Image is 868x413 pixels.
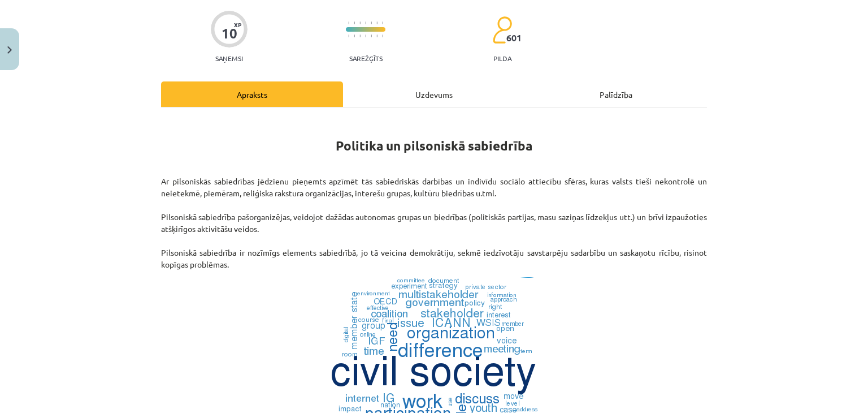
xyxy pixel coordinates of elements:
[359,35,361,37] img: icon-short-line-57e1e144782c952c97e751825c79c345078a6d821885a25fce030b3d8c18986b.svg
[382,35,383,37] img: icon-short-line-57e1e144782c952c97e751825c79c345078a6d821885a25fce030b3d8c18986b.svg
[161,175,707,270] p: Ar pilsoniskās sabiedrības jēdzienu pieņemts apzīmēt tās sabiedriskās darbības un indivīdu sociāl...
[376,21,377,24] img: icon-short-line-57e1e144782c952c97e751825c79c345078a6d821885a25fce030b3d8c18986b.svg
[234,21,241,28] span: XP
[371,21,372,24] img: icon-short-line-57e1e144782c952c97e751825c79c345078a6d821885a25fce030b3d8c18986b.svg
[354,21,355,24] img: icon-short-line-57e1e144782c952c97e751825c79c345078a6d821885a25fce030b3d8c18986b.svg
[493,54,511,62] p: pilda
[365,21,366,24] img: icon-short-line-57e1e144782c952c97e751825c79c345078a6d821885a25fce030b3d8c18986b.svg
[222,25,237,41] div: 10
[376,35,377,37] img: icon-short-line-57e1e144782c952c97e751825c79c345078a6d821885a25fce030b3d8c18986b.svg
[382,21,383,24] img: icon-short-line-57e1e144782c952c97e751825c79c345078a6d821885a25fce030b3d8c18986b.svg
[506,33,522,43] span: 601
[359,21,361,24] img: icon-short-line-57e1e144782c952c97e751825c79c345078a6d821885a25fce030b3d8c18986b.svg
[525,81,707,107] div: Palīdzība
[7,46,12,54] img: icon-close-lesson-0947bae3869378f0d4975bcd49f059093ad1ed9edebbc8119c70593378902aed.svg
[336,137,532,154] strong: Politika un pilsoniskā sabiedrība
[211,54,248,62] p: Saņemsi
[349,54,383,62] p: Sarežģīts
[161,81,343,107] div: Apraksts
[343,81,525,107] div: Uzdevums
[348,35,349,37] img: icon-short-line-57e1e144782c952c97e751825c79c345078a6d821885a25fce030b3d8c18986b.svg
[371,35,372,37] img: icon-short-line-57e1e144782c952c97e751825c79c345078a6d821885a25fce030b3d8c18986b.svg
[365,35,366,37] img: icon-short-line-57e1e144782c952c97e751825c79c345078a6d821885a25fce030b3d8c18986b.svg
[348,21,349,24] img: icon-short-line-57e1e144782c952c97e751825c79c345078a6d821885a25fce030b3d8c18986b.svg
[354,35,355,37] img: icon-short-line-57e1e144782c952c97e751825c79c345078a6d821885a25fce030b3d8c18986b.svg
[492,16,512,44] img: students-c634bb4e5e11cddfef0936a35e636f08e4e9abd3cc4e673bd6f9a4125e45ecb1.svg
